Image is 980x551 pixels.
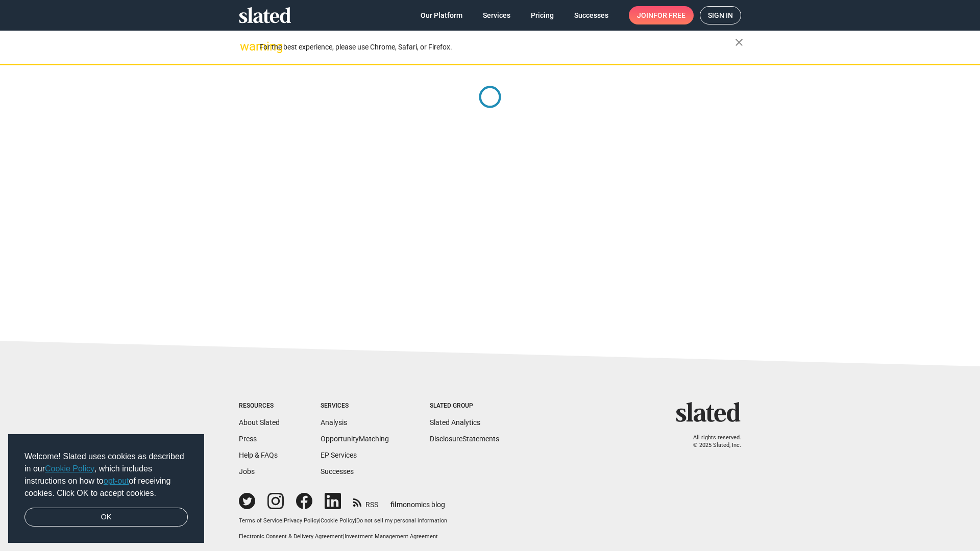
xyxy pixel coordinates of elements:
[637,6,685,24] span: Join
[239,435,257,443] a: Press
[239,451,278,459] a: Help & FAQs
[708,7,733,24] span: Sign in
[321,435,389,443] a: OpportunityMatching
[421,6,462,24] span: Our Platform
[629,6,694,24] a: Joinfor free
[24,450,188,499] span: Welcome! Slated uses cookies as described in our , which includes instructions on how to of recei...
[343,533,345,540] span: |
[282,517,284,524] span: |
[430,435,499,443] a: DisclosureStatements
[390,492,445,510] a: filmonomics blog
[321,517,355,524] a: Cookie Policy
[8,434,204,543] div: cookieconsent
[321,418,347,427] a: Analysis
[240,40,252,53] mat-icon: warning
[733,36,745,48] mat-icon: close
[24,508,188,527] a: dismiss cookie message
[653,6,685,24] span: for free
[700,6,741,24] a: Sign in
[355,517,356,524] span: |
[319,517,321,524] span: |
[356,517,447,525] button: Do not sell my personal information
[259,40,735,54] div: For the best experience, please use Chrome, Safari, or Firefox.
[483,6,510,24] span: Services
[345,533,438,540] a: Investment Management Agreement
[239,517,282,524] a: Terms of Service
[45,464,94,473] a: Cookie Policy
[239,402,280,410] div: Resources
[239,467,255,475] a: Jobs
[682,434,741,449] p: All rights reserved. © 2025 Slated, Inc.
[523,6,562,24] a: Pricing
[412,6,471,24] a: Our Platform
[321,402,389,410] div: Services
[321,467,354,475] a: Successes
[430,418,480,427] a: Slated Analytics
[566,6,617,24] a: Successes
[321,451,357,459] a: EP Services
[239,418,280,427] a: About Slated
[284,517,319,524] a: Privacy Policy
[531,6,554,24] span: Pricing
[239,533,343,540] a: Electronic Consent & Delivery Agreement
[430,402,499,410] div: Slated Group
[390,500,403,509] span: film
[104,477,129,485] a: opt-out
[574,6,608,24] span: Successes
[353,494,378,510] a: RSS
[475,6,519,24] a: Services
